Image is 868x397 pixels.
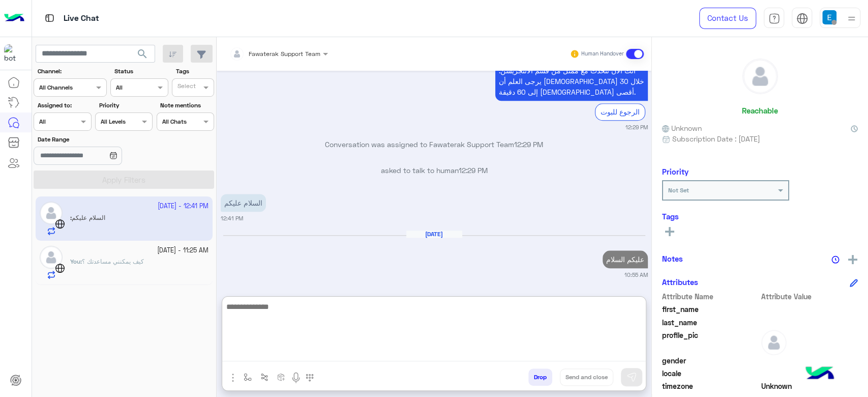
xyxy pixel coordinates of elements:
h6: Attributes [662,277,698,287]
label: Tags [176,67,213,76]
span: profile_pic [662,330,759,353]
h6: Reachable [742,106,778,115]
img: select flow [244,373,252,381]
label: Date Range [38,135,152,144]
button: Apply Filters [34,171,214,189]
span: Unknown [662,123,702,133]
span: Fawaterak Support Team [249,50,320,58]
label: Priority [99,101,152,110]
span: null [761,368,858,379]
small: Human Handover [581,50,624,58]
span: Attribute Name [662,291,759,302]
small: 12:29 PM [625,123,648,131]
img: send attachment [227,372,239,384]
button: Send and close [560,368,613,386]
span: Subscription Date : [DATE] [672,133,760,144]
span: 12:29 PM [514,140,543,149]
img: defaultAdmin.png [743,59,777,94]
span: Attribute Value [761,291,858,302]
h6: Tags [662,212,858,221]
button: select flow [240,368,256,385]
small: [DATE] - 11:25 AM [157,246,208,256]
b: Not Set [668,186,689,194]
span: You [70,258,80,265]
img: tab [43,12,56,24]
button: create order [273,368,290,385]
span: null [761,355,858,366]
img: send message [626,372,637,382]
p: Live Chat [64,12,99,25]
div: Select [176,81,196,93]
p: 2/10/2025, 10:55 AM [603,250,648,268]
label: Note mentions [160,101,213,110]
span: كيف يمكنني مساعدتك ؟ [82,258,144,265]
img: profile [845,12,858,25]
img: defaultAdmin.png [40,246,63,269]
span: Unknown [761,381,858,391]
span: locale [662,368,759,379]
img: WebChat [55,263,65,273]
button: search [130,45,155,67]
p: Conversation was assigned to Fawaterak Support Team [221,139,648,150]
img: Trigger scenario [260,373,268,381]
p: 1/10/2025, 12:41 PM [221,194,266,212]
img: defaultAdmin.png [761,330,787,355]
a: tab [764,8,784,29]
img: Logo [4,8,24,29]
a: Contact Us [699,8,756,29]
img: 171468393613305 [4,44,22,63]
small: 12:41 PM [221,214,243,222]
img: tab [796,13,808,24]
p: asked to talk to human [221,165,648,176]
span: timezone [662,381,759,391]
h6: Priority [662,167,689,176]
img: add [848,255,857,264]
img: send voice note [290,372,302,384]
small: 10:55 AM [624,271,648,279]
img: create order [277,373,285,381]
button: Drop [528,368,552,386]
p: 1/10/2025, 12:29 PM [495,62,648,101]
span: search [136,48,148,60]
img: make a call [306,374,314,382]
span: 12:29 PM [459,166,488,175]
label: Assigned to: [38,101,90,110]
span: last_name [662,317,759,328]
img: tab [768,13,780,24]
h6: Notes [662,254,683,263]
h6: [DATE] [406,231,462,238]
span: first_name [662,304,759,315]
label: Status [114,67,167,76]
label: Channel: [38,67,106,76]
img: userImage [822,10,836,24]
b: : [70,258,82,265]
div: الرجوع للبوت [595,103,645,120]
span: gender [662,355,759,366]
img: notes [831,256,840,264]
img: hulul-logo.png [802,356,837,392]
button: Trigger scenario [256,368,273,385]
